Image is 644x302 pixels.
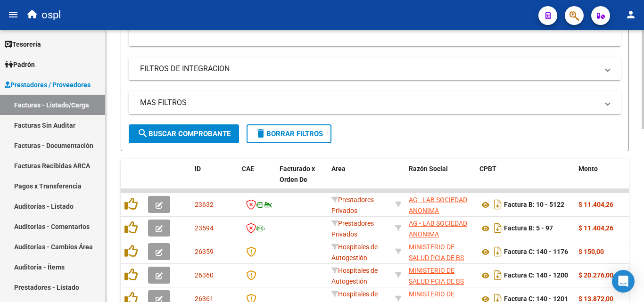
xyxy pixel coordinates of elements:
[409,165,448,172] span: Razón Social
[5,39,41,49] span: Tesorería
[578,224,613,232] strong: $ 11.404,26
[409,196,467,214] span: AG - LAB SOCIEDAD ANONIMA
[504,201,564,209] strong: Factura B: 10 - 5122
[504,225,553,232] strong: Factura B: 5 - 97
[409,267,464,296] span: MINISTERIO DE SALUD PCIA DE BS AS O. P.
[140,98,598,108] mat-panel-title: MAS FILTROS
[8,9,19,20] mat-icon: menu
[195,201,214,208] span: 23632
[191,159,238,200] datatable-header-cell: ID
[331,165,346,172] span: Area
[331,196,374,214] span: Prestadores Privados
[625,9,636,20] mat-icon: person
[137,130,231,138] span: Buscar Comprobante
[280,165,315,183] span: Facturado x Orden De
[255,128,266,139] mat-icon: delete
[578,165,598,172] span: Monto
[328,159,391,200] datatable-header-cell: Area
[492,268,504,283] i: Descargar documento
[612,270,635,293] div: Open Intercom Messenger
[492,220,504,236] i: Descargar documento
[409,242,472,261] div: 30626983398
[129,124,239,143] button: Buscar Comprobante
[479,165,496,172] span: CPBT
[331,267,378,285] span: Hospitales de Autogestión
[409,195,472,214] div: 30710486588
[242,165,254,172] span: CAE
[492,197,504,212] i: Descargar documento
[476,159,575,200] datatable-header-cell: CPBT
[247,124,331,143] button: Borrar Filtros
[41,5,61,25] span: ospl
[255,130,323,138] span: Borrar Filtros
[331,220,374,238] span: Prestadores Privados
[575,159,631,200] datatable-header-cell: Monto
[409,218,472,238] div: 30710486588
[238,159,276,200] datatable-header-cell: CAE
[5,80,91,90] span: Prestadores / Proveedores
[578,201,613,208] strong: $ 11.404,26
[195,248,214,255] span: 26359
[129,57,621,80] mat-expansion-panel-header: FILTROS DE INTEGRACION
[5,59,35,70] span: Padrón
[504,248,568,256] strong: Factura C: 140 - 1176
[409,243,464,272] span: MINISTERIO DE SALUD PCIA DE BS AS O. P.
[129,91,621,114] mat-expansion-panel-header: MAS FILTROS
[578,248,604,255] strong: $ 150,00
[137,128,149,139] mat-icon: search
[409,265,472,285] div: 30626983398
[331,243,378,261] span: Hospitales de Autogestión
[195,165,201,172] span: ID
[504,272,568,279] strong: Factura C: 140 - 1200
[405,159,476,200] datatable-header-cell: Razón Social
[578,271,613,279] strong: $ 20.276,00
[492,244,504,259] i: Descargar documento
[195,224,214,232] span: 23594
[276,159,328,200] datatable-header-cell: Facturado x Orden De
[140,64,598,74] mat-panel-title: FILTROS DE INTEGRACION
[195,271,214,279] span: 26360
[409,220,467,238] span: AG - LAB SOCIEDAD ANONIMA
